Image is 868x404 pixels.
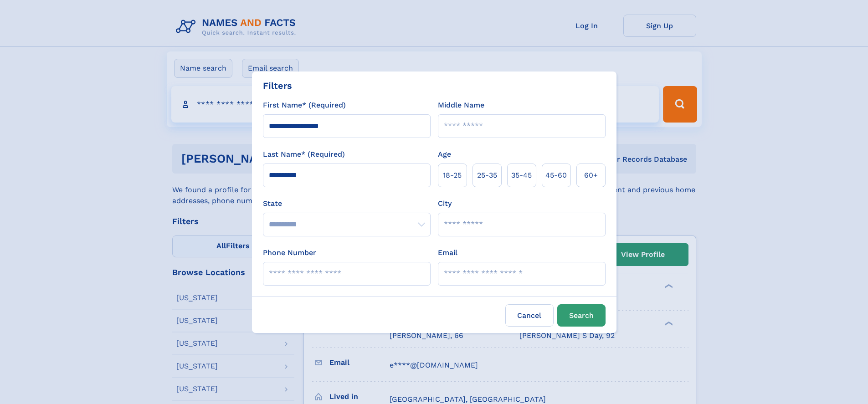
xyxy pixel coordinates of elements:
[438,247,457,258] label: Email
[477,170,497,181] span: 25‑35
[438,198,452,209] label: City
[263,79,292,92] div: Filters
[557,304,606,327] button: Search
[263,198,431,209] label: State
[584,170,598,181] span: 60+
[263,149,345,160] label: Last Name* (Required)
[511,170,532,181] span: 35‑45
[263,247,316,258] label: Phone Number
[438,100,484,111] label: Middle Name
[443,170,462,181] span: 18‑25
[545,170,567,181] span: 45‑60
[438,149,451,160] label: Age
[263,100,346,111] label: First Name* (Required)
[505,304,554,327] label: Cancel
